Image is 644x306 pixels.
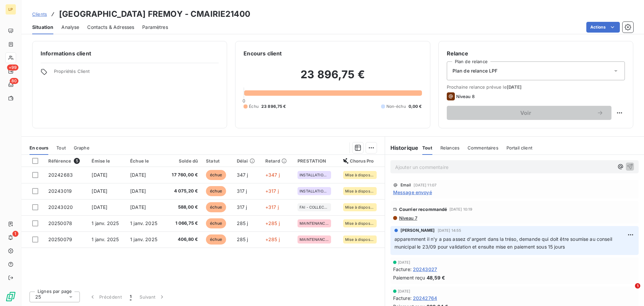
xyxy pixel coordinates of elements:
span: 588,00 € [169,204,198,211]
h2: 23 896,75 € [244,68,422,88]
span: 1 janv. 2025 [92,236,119,242]
span: 317 j [237,204,247,210]
div: PRESTATION [298,158,335,164]
span: [DATE] [92,172,107,178]
span: Graphe [74,145,90,150]
span: 25 [35,294,41,300]
span: Paiement reçu [393,274,425,281]
span: INSTALLATION - CASH COLLECTIVITE [300,173,329,177]
span: [DATE] [92,188,107,194]
span: [DATE] [398,289,411,293]
span: 20242764 [413,295,437,302]
span: Niveau 7 [398,215,417,221]
span: MAINTENANCE ANNUELLE - COLLECTIVITE [300,237,329,242]
span: échue [206,218,226,228]
span: 20243020 [48,204,73,210]
span: +317 j [265,188,279,194]
span: Mise à disposition du destinataire [345,205,375,209]
span: Analyse [61,24,79,31]
span: 1 [635,283,640,289]
span: [DATE] [130,172,146,178]
button: Suivant [136,290,169,304]
span: 23 896,75 € [261,103,286,110]
span: 1 [130,294,131,300]
div: Solde dû [169,158,198,164]
h3: [GEOGRAPHIC_DATA] FREMOY - CMAIRIE21400 [59,8,250,20]
div: Référence [48,158,84,164]
span: 347 j [237,172,248,178]
span: +99 [7,64,18,71]
span: Tout [422,145,432,150]
span: Situation [32,24,53,31]
div: Émise le [92,158,122,164]
span: +285 j [265,236,280,242]
span: Portail client [506,145,532,150]
span: échue [206,186,226,196]
iframe: Intercom live chat [621,283,637,299]
span: 1 janv. 2025 [92,220,119,226]
h6: Relance [447,49,625,57]
span: échue [206,170,226,180]
span: 80 [10,78,18,84]
h6: Informations client [41,49,219,57]
span: [DATE] 10:19 [449,207,473,211]
button: 1 [126,290,136,304]
span: [DATE] 14:55 [438,228,462,232]
span: 17 760,00 € [169,172,198,178]
span: +317 j [265,204,279,210]
span: Propriétés Client [54,69,219,78]
span: INSTALLATION - CASH COLLECTIVITE [300,189,329,193]
span: Prochaine relance prévue le [447,84,625,90]
span: Relances [440,145,460,150]
span: Mise à disposition du destinataire [345,173,375,177]
span: +347 j [265,172,280,178]
span: Clients [32,11,47,17]
span: apparemment il n'y a pas assez d'argent dans la tréso, demande qui doit être soumise au conseil m... [394,236,613,250]
span: [DATE] [130,188,146,194]
h6: Historique [385,144,419,152]
span: 48,59 € [427,274,445,281]
span: 1 [12,231,18,237]
div: Retard [265,158,289,164]
span: MAINTENANCE ANNUELLE - COLLECTIVITE [300,221,329,225]
span: 5 [74,158,80,164]
a: Clients [32,11,47,17]
span: 406,80 € [169,236,198,243]
span: 0,00 € [409,103,422,110]
span: Mise à disposition du destinataire [345,189,375,193]
div: LP [5,4,16,15]
div: Échue le [130,158,161,164]
span: Email [400,183,411,187]
div: Statut [206,158,229,164]
span: Facture : [393,266,412,273]
span: 0 [243,98,245,103]
span: Échu [249,103,259,110]
span: +285 j [265,220,280,226]
span: [DATE] 11:07 [414,183,436,187]
div: Chorus Pro [343,158,381,164]
span: [DATE] [507,84,522,90]
span: Niveau 8 [456,94,475,99]
span: 1 janv. 2025 [130,236,157,242]
span: 285 j [237,236,248,242]
span: 1 janv. 2025 [130,220,157,226]
span: Non-échu [386,103,406,110]
span: 4 075,20 € [169,188,198,194]
span: 285 j [237,220,248,226]
span: Voir [455,110,597,116]
span: Commentaires [468,145,498,150]
span: Tout [56,145,66,150]
span: Mise à disposition du destinataire [345,237,375,242]
span: [PERSON_NAME] [400,227,435,233]
h6: Encours client [244,49,282,57]
span: Mise à disposition du destinataire [345,221,375,225]
span: échue [206,234,226,245]
span: 20243027 [413,266,437,273]
img: Logo LeanPay [5,291,16,302]
span: [DATE] [92,204,107,210]
span: 317 j [237,188,247,194]
span: 20242683 [48,172,73,178]
button: Précédent [85,290,126,304]
span: 1 066,75 € [169,220,198,227]
div: Délai [237,158,257,164]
